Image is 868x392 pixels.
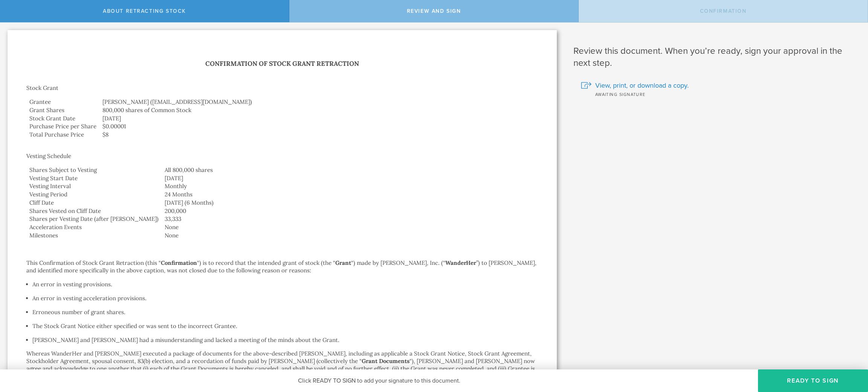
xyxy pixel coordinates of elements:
[26,114,99,123] td: Stock Grant Date
[26,106,99,114] td: Grant Shares
[99,122,538,131] td: $0.00001
[32,308,538,316] p: Erroneous number of grant shares.
[32,322,538,330] p: The Stock Grant Notice either specified or was sent to the incorrect Grantee.
[99,114,538,123] td: [DATE]
[26,174,162,182] td: Vesting Start Date
[26,58,538,69] h1: Confirmation of Stock Grant Retraction
[99,131,538,139] td: $8
[26,207,162,215] td: Shares Vested on Cliff Date
[758,369,868,392] button: Ready to Sign
[26,131,99,139] td: Total Purchase Price
[162,174,538,182] td: [DATE]
[99,106,538,114] td: 800,000 shares of Common Stock
[700,8,747,14] span: Confirmation
[162,182,538,190] td: Monthly
[26,223,162,231] td: Acceleration Events
[161,259,197,266] strong: Confirmation
[26,199,162,207] td: Cliff Date
[26,152,71,160] b: Vesting Schedule
[26,98,99,106] td: Grantee
[595,81,689,90] span: View, print, or download a copy.
[573,45,857,69] h1: Review this document. When you’re ready, sign your approval in the next step.
[26,190,162,199] td: Vesting Period
[407,8,461,14] span: Review and Sign
[335,259,351,266] strong: Grant
[32,336,538,344] p: [PERSON_NAME] and [PERSON_NAME] had a misunderstanding and lacked a meeting of the minds about th...
[26,84,58,91] b: Stock Grant
[162,190,538,199] td: 24 Months
[162,199,538,207] td: [DATE] (6 Months)
[362,357,410,365] strong: Grant Documents
[26,182,162,190] td: Vesting Interval
[103,8,186,14] span: About Retracting Stock
[162,215,538,223] td: 33,333
[26,166,162,174] td: Shares Subject to Vesting
[445,259,476,266] strong: WanderHer
[26,215,162,223] td: Shares per Vesting Date (after [PERSON_NAME])
[26,231,162,240] td: Milestones
[581,90,857,98] div: Awaiting signature
[162,166,538,174] td: All 800,000 shares
[26,122,99,131] td: Purchase Price per Share
[26,259,538,274] p: This Confirmation of Stock Grant Retraction (this “ “) is to record that the intended grant of st...
[99,98,538,106] td: [PERSON_NAME] ([EMAIL_ADDRESS][DOMAIN_NAME])
[162,231,538,240] td: None
[32,281,538,288] p: An error in vesting provisions.
[162,223,538,231] td: None
[32,295,538,302] p: An error in vesting acceleration provisions.
[26,350,538,380] p: Whereas WanderHer and [PERSON_NAME] executed a package of documents for the above-described [PERS...
[162,207,538,215] td: 200,000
